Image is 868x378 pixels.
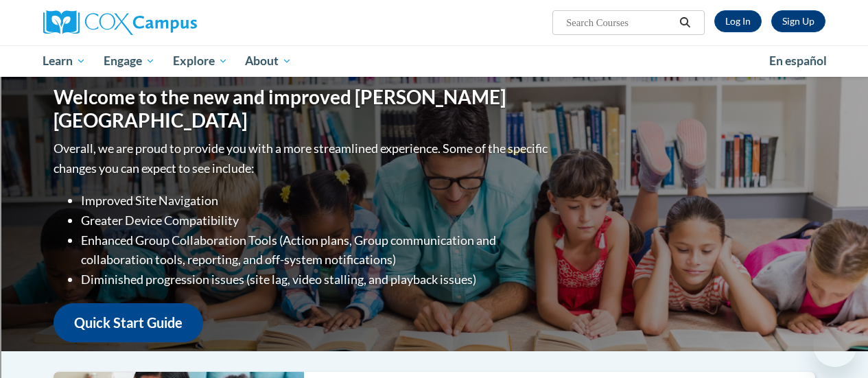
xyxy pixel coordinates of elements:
a: Engage [95,45,164,77]
iframe: Button to launch messaging window [813,323,857,367]
a: Learn [34,45,95,77]
button: Search [675,14,695,31]
span: En español [769,54,827,68]
span: Engage [104,53,155,69]
a: Explore [164,45,237,77]
a: Register [771,10,825,32]
input: Search Courses [565,14,675,31]
span: Learn [43,53,86,69]
div: Main menu [33,45,836,77]
a: Cox Campus [43,10,290,35]
img: Cox Campus [43,10,197,35]
span: About [245,53,292,69]
a: En español [760,47,836,75]
span: Explore [173,53,228,69]
a: Log In [714,10,762,32]
a: About [236,45,301,77]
